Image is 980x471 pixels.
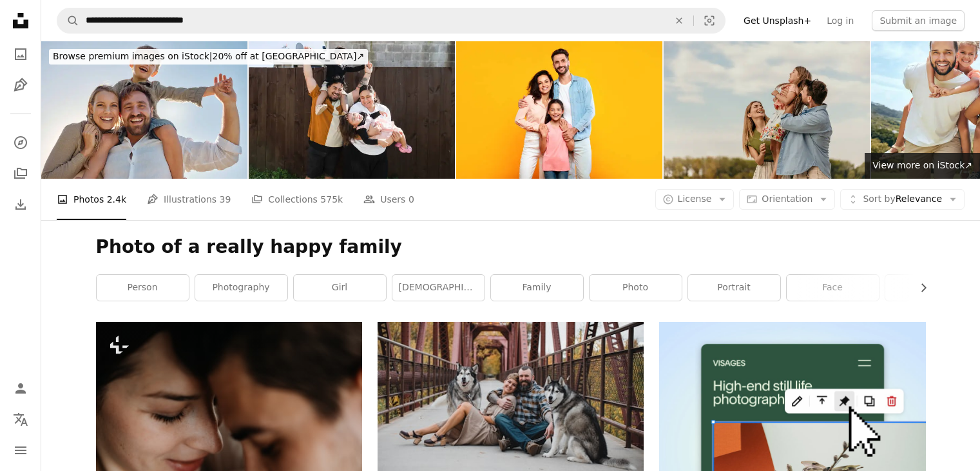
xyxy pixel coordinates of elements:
[885,275,977,301] a: human
[863,194,895,204] span: Sort by
[251,179,343,220] a: Collections 575k
[590,275,682,301] a: photo
[8,437,34,463] button: Menu
[363,179,414,220] a: Users 0
[96,235,926,259] h1: Photo of a really happy family
[787,275,879,301] a: face
[53,51,364,61] span: 20% off at [GEOGRAPHIC_DATA] ↗
[736,10,819,31] a: Get Unsplash+
[8,406,34,432] button: Language
[491,275,583,301] a: family
[664,41,870,179] img: Seeing your daughter happy is a remarkable feeling
[8,161,34,186] a: Collections
[8,376,34,401] a: Log in / Sign up
[819,10,861,31] a: Log in
[456,41,662,179] img: Happy european family of three hugging and smiling to camera, posing together over yellow studio ...
[678,194,712,204] span: License
[762,194,812,204] span: Orientation
[57,8,79,33] button: Search Unsplash
[865,153,980,179] a: View more on iStock↗
[840,189,965,210] button: Sort byRelevance
[739,189,835,210] button: Orientation
[872,10,965,31] button: Submit an image
[41,41,247,179] img: Family, mother and father with child, for holiday, vacation and being happy together outdoor. Por...
[249,41,455,179] img: Family bonding moments.
[665,8,693,33] button: Clear
[220,192,231,206] span: 39
[655,189,735,210] button: License
[57,8,725,34] form: Find visuals sitewide
[378,405,644,416] a: a couple of men sitting on the ground with a dog
[8,41,34,67] a: Photos
[147,179,231,220] a: Illustrations 39
[863,193,942,206] span: Relevance
[392,275,485,301] a: [DEMOGRAPHIC_DATA]
[912,275,926,301] button: scroll list to the right
[408,192,414,206] span: 0
[8,192,34,217] a: Download History
[8,130,34,155] a: Explore
[195,275,287,301] a: photography
[688,275,780,301] a: portrait
[53,51,212,61] span: Browse premium images on iStock |
[97,275,189,301] a: person
[8,72,34,98] a: Illustrations
[320,192,343,206] span: 575k
[41,41,376,72] a: Browse premium images on iStock|20% off at [GEOGRAPHIC_DATA]↗
[872,160,972,170] span: View more on iStock ↗
[294,275,386,301] a: girl
[694,8,725,33] button: Visual search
